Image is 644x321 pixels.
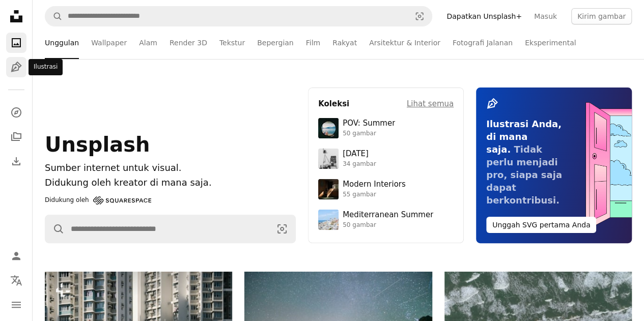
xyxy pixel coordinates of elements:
img: photo-1682590564399-95f0109652fe [318,149,339,169]
div: POV: Summer [343,119,395,129]
a: Rakyat [332,26,357,59]
a: Tekstur [219,26,245,59]
span: Ilustrasi Anda, di mana saja. [486,119,562,155]
a: Film [306,26,320,59]
button: Menu [6,295,26,315]
button: Pencarian di Unsplash [45,7,63,26]
form: Temuka visual di seluruh situs [45,215,296,243]
div: [DATE] [343,149,376,159]
button: Bahasa [6,270,26,290]
a: Masuk [528,8,563,24]
img: premium_photo-1688410049290-d7394cc7d5df [318,210,339,230]
a: Lihat semua [407,98,454,110]
a: Arsitektur & Interior [369,26,440,59]
h4: Koleksi [318,98,349,110]
a: Didukung oleh [45,194,151,207]
div: 50 gambar [343,130,395,138]
a: Riwayat Pengunduhan [6,151,26,171]
div: Mediterranean Summer [343,210,433,220]
button: Pencarian di Unsplash [45,215,65,243]
button: Pencarian visual [407,7,432,26]
div: 50 gambar [343,221,433,229]
img: premium_photo-1753820185677-ab78a372b033 [318,118,339,138]
div: Modern Interiors [343,180,406,190]
h1: Sumber internet untuk visual. [45,161,296,176]
div: 34 gambar [343,160,376,168]
a: Ilustrasi [6,57,26,77]
p: Didukung oleh kreator di mana saja. [45,176,296,190]
a: Masuk/Daftar [6,246,26,266]
img: premium_photo-1747189286942-bc91257a2e39 [318,179,339,199]
a: Modern Interiors55 gambar [318,179,454,199]
a: Dapatkan Unsplash+ [440,8,528,24]
a: Alam [139,26,157,59]
a: Beranda — Unsplash [6,6,26,28]
a: Jelajahi [6,102,26,123]
a: Koleksi [6,127,26,147]
a: Eksperimental [525,26,576,59]
a: [DATE]34 gambar [318,149,454,169]
button: Kirim gambar [571,8,632,24]
a: Foto [6,33,26,53]
a: Fotografi Jalanan [453,26,513,59]
button: Unggah SVG pertama Anda [486,217,596,233]
div: 55 gambar [343,191,406,199]
a: Mediterranean Summer50 gambar [318,210,454,230]
button: Pencarian visual [269,215,295,243]
a: Render 3D [170,26,207,59]
a: POV: Summer50 gambar [318,118,454,138]
form: Temuka visual di seluruh situs [45,6,432,26]
span: Unsplash [45,133,150,156]
a: Bepergian [257,26,293,59]
a: Wallpaper [91,26,127,59]
span: Tidak perlu menjadi pro, siapa saja dapat berkontribusi. [486,144,562,206]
